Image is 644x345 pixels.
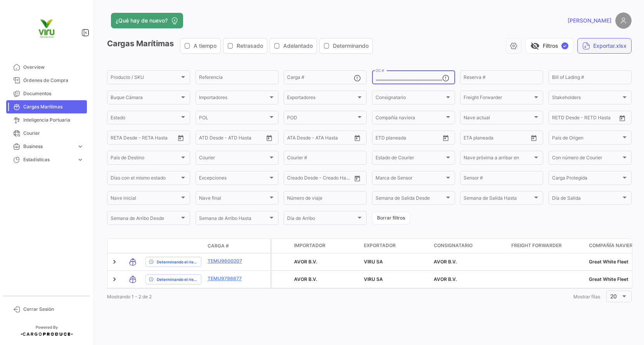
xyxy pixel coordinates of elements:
span: Great White Fleet [589,259,628,265]
button: Exportar.xlsx [577,38,632,54]
a: TEMU9796677 [208,275,248,282]
span: Retrasado [237,42,263,50]
input: ATD Desde [199,136,223,141]
span: AVOR B.V. [294,276,317,282]
span: AVOR B.V. [294,259,317,265]
img: viru.png [27,9,66,48]
span: Marca de Sensor [376,176,445,182]
span: VIRU SA [364,276,383,282]
datatable-header-cell: Exportador [361,239,431,253]
span: Nave próxima a arribar en [464,156,533,162]
span: Great White Fleet [589,276,628,282]
span: expand_more [77,143,84,150]
span: Inteligencia Portuaria [23,117,84,124]
span: Adelantado [283,42,313,50]
datatable-header-cell: Estado de Envio [142,243,204,249]
span: Freight Forwarder [464,96,533,101]
span: Exportadores [287,96,356,101]
span: AVOR B.V. [434,276,457,282]
button: Open calendar [351,132,363,144]
span: Semana de Arribo Hasta [199,217,268,222]
span: Consignatario [376,96,445,101]
span: visibility_off [530,41,540,51]
datatable-header-cell: Carga Protegida [272,239,291,253]
a: Expand/Collapse Row [111,275,118,283]
button: Open calendar [263,132,275,144]
a: Órdenes de Compra [6,74,87,87]
span: POL [199,116,268,122]
span: AVOR B.V. [434,259,457,265]
datatable-header-cell: Importador [291,239,361,253]
input: Hasta [571,116,602,122]
span: Carga # [208,242,229,249]
span: Compañía naviera [376,116,445,122]
span: expand_more [77,156,84,163]
h3: Cargas Marítimas [107,38,375,54]
span: Business [23,143,74,150]
span: Días con el mismo estado [111,176,180,182]
datatable-header-cell: Freight Forwarder [508,239,586,253]
span: Semana de Arribo Desde [111,217,180,222]
span: Cargas Marítimas [23,103,84,110]
button: ¿Qué hay de nuevo? [111,13,183,28]
span: Determinando el riesgo ... [157,259,198,265]
a: Expand/Collapse Row [111,258,118,266]
span: Importador [294,242,325,249]
span: A tiempo [194,42,216,50]
a: Overview [6,61,87,74]
input: Desde [111,136,125,141]
span: ✓ [561,42,568,49]
span: [PERSON_NAME] [568,17,611,24]
span: Freight Forwarder [511,242,562,249]
span: Courier [199,156,268,162]
span: 20 [611,293,617,300]
button: Open calendar [440,132,452,144]
button: Adelantado [270,38,317,53]
a: TEMU9600207 [208,258,248,265]
input: Creado Desde [287,176,315,182]
input: Hasta [130,136,161,141]
span: Importadores [199,96,268,101]
a: Inteligencia Portuaria [6,113,87,127]
span: Día de Arribo [287,217,356,222]
button: Open calendar [528,132,540,144]
button: Borrar filtros [372,212,410,225]
span: Documentos [23,90,84,97]
span: Día de Salida [552,197,621,202]
datatable-header-cell: Carga # [204,239,251,253]
span: Estado [111,116,180,122]
button: Open calendar [351,172,363,184]
input: Creado Hasta [321,176,351,182]
span: Consignatario [434,242,473,249]
span: Semana de Salida Hasta [464,197,533,202]
span: Buque Cámara [111,96,180,101]
span: Mostrando 1 - 2 de 2 [107,294,152,300]
span: Semana de Salida Desde [376,197,445,202]
input: Desde [464,136,478,141]
datatable-header-cell: Póliza [251,243,270,249]
span: Cerrar Sesión [23,306,84,313]
input: Desde [376,136,390,141]
span: Órdenes de Compra [23,77,84,84]
input: Hasta [483,136,514,141]
input: Desde [552,116,566,122]
span: Carga Protegida [552,176,621,182]
input: ATA Hasta [316,136,347,141]
span: Con número de Courier [552,156,621,162]
input: Hasta [395,136,426,141]
button: visibility_offFiltros✓ [525,38,573,54]
button: Determinando [320,38,372,53]
span: Exportador [364,242,396,249]
span: POD [287,116,356,122]
input: ATD Hasta [229,136,260,141]
button: Retrasado [223,38,267,53]
span: Determinando el riesgo ... [157,276,198,282]
datatable-header-cell: Consignatario [431,239,508,253]
a: Documentos [6,87,87,100]
button: A tiempo [180,38,220,53]
span: Compañía naviera [589,242,636,249]
span: Mostrar filas [573,294,600,300]
span: Estadísticas [23,156,74,163]
span: Nave inicial [111,197,180,202]
button: Open calendar [175,132,187,144]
